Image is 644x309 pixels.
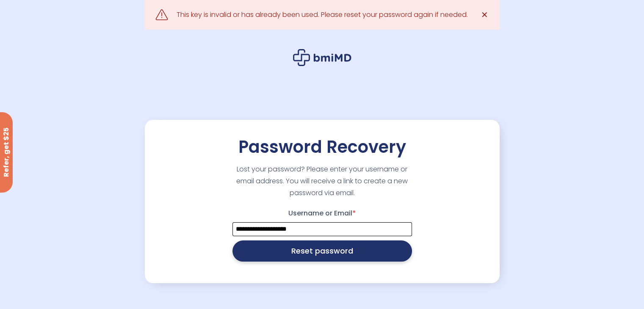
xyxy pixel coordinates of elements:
button: Reset password [232,240,412,262]
h2: Password Recovery [238,137,406,157]
p: Lost your password? Please enter your username or email address. You will receive a link to creat... [231,163,413,199]
a: ✕ [476,6,493,23]
label: Username or Email [232,207,412,220]
span: ✕ [481,9,488,21]
div: This key is invalid or has already been used. Please reset your password again if needed. [177,9,468,21]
